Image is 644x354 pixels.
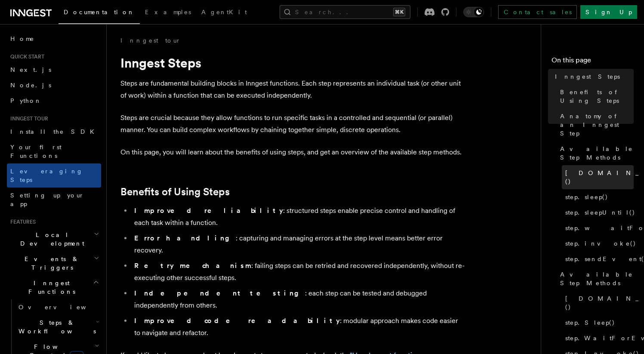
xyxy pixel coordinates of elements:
[498,5,577,19] a: Contact sales
[280,5,410,19] button: Search...⌘K
[7,251,101,275] button: Events & Triggers
[120,112,465,136] p: Steps are crucial because they allow functions to run specific tasks in a controlled and sequenti...
[10,128,99,135] span: Install the SDK
[120,55,465,71] h1: Inngest Steps
[562,315,634,330] a: step.Sleep()
[201,9,247,15] span: AgentKit
[10,168,83,183] span: Leveraging Steps
[7,275,101,299] button: Inngest Functions
[557,267,634,291] a: Available Step Methods
[562,330,634,346] a: step.WaitForEvent()
[132,232,465,256] li: : capturing and managing errors at the step level means better error recovery.
[10,144,62,159] span: Your first Functions
[7,62,101,77] a: Next.js
[463,7,484,17] button: Toggle dark mode
[15,299,101,315] a: Overview
[18,304,107,311] span: Overview
[562,165,634,189] a: [DOMAIN_NAME]()
[15,318,96,336] span: Steps & Workflows
[7,93,101,108] a: Python
[120,186,230,198] a: Benefits of Using Steps
[565,208,635,217] span: step.sleepUntil()
[132,287,465,311] li: : each step can be tested and debugged independently from others.
[132,205,465,229] li: : structured steps enable precise control and handling of each task within a function.
[557,84,634,108] a: Benefits of Using Steps
[134,262,251,270] strong: Retry mechanism
[580,5,637,19] a: Sign Up
[10,192,84,207] span: Setting up your app
[59,3,140,24] a: Documentation
[132,315,465,339] li: : modular approach makes code easier to navigate and refactor.
[10,34,34,43] span: Home
[552,55,634,69] h4: On this page
[557,108,634,141] a: Anatomy of an Inngest Step
[10,82,51,89] span: Node.js
[552,69,634,84] a: Inngest Steps
[560,112,634,138] span: Anatomy of an Inngest Step
[7,77,101,93] a: Node.js
[562,189,634,205] a: step.sleep()
[120,77,465,102] p: Steps are fundamental building blocks in Inngest functions. Each step represents an individual ta...
[7,124,101,139] a: Install the SDK
[10,97,42,104] span: Python
[555,72,620,81] span: Inngest Steps
[562,220,634,236] a: step.waitForEvent()
[145,9,191,15] span: Examples
[562,291,634,315] a: [DOMAIN_NAME]()
[7,219,36,225] span: Features
[565,318,615,327] span: step.Sleep()
[565,239,636,248] span: step.invoke()
[120,146,465,158] p: On this page, you will learn about the benefits of using steps, and get an overview of the availa...
[134,206,283,215] strong: Improved reliability
[196,3,252,23] a: AgentKit
[132,260,465,284] li: : failing steps can be retried and recovered independently, without re-executing other successful...
[120,36,181,45] a: Inngest tour
[560,270,634,287] span: Available Step Methods
[10,66,51,73] span: Next.js
[562,251,634,267] a: step.sendEvent()
[393,8,405,16] kbd: ⌘K
[557,141,634,165] a: Available Step Methods
[562,205,634,220] a: step.sleepUntil()
[134,289,305,297] strong: Independent testing
[64,9,135,15] span: Documentation
[7,188,101,212] a: Setting up your app
[7,255,94,272] span: Events & Triggers
[15,315,101,339] button: Steps & Workflows
[7,279,93,296] span: Inngest Functions
[7,231,94,248] span: Local Development
[134,317,340,325] strong: Improved code readability
[565,193,608,201] span: step.sleep()
[7,53,44,60] span: Quick start
[562,236,634,251] a: step.invoke()
[7,139,101,163] a: Your first Functions
[7,115,48,122] span: Inngest tour
[7,163,101,188] a: Leveraging Steps
[140,3,196,23] a: Examples
[560,145,634,162] span: Available Step Methods
[560,88,634,105] span: Benefits of Using Steps
[7,227,101,251] button: Local Development
[134,234,236,242] strong: Error handling
[7,31,101,46] a: Home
